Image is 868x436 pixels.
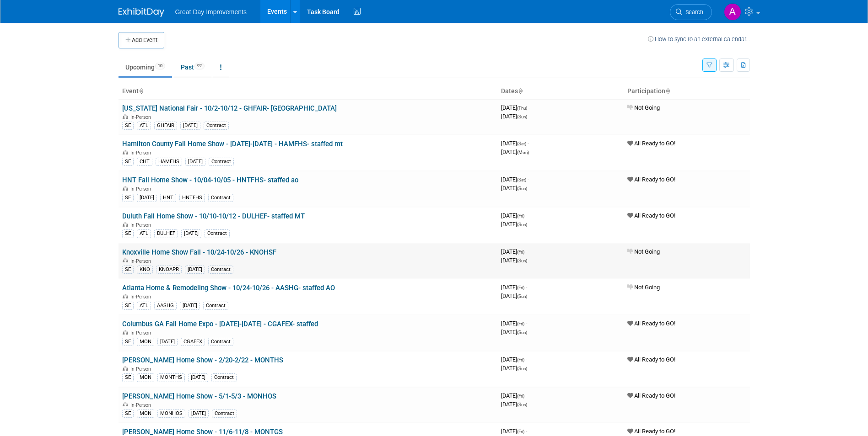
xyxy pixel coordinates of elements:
div: SE [122,229,134,238]
a: Sort by Event Name [139,87,143,95]
span: All Ready to GO! [627,320,675,327]
div: [DATE] [181,229,201,238]
span: (Sun) [517,366,527,371]
div: Contract [208,266,233,274]
span: [DATE] [501,365,527,372]
div: HAMFHS [156,158,182,166]
div: [DATE] [157,338,178,346]
span: All Ready to GO! [627,356,675,363]
img: In-Person Event [123,186,128,191]
img: In-Person Event [123,114,128,119]
span: Search [682,9,703,16]
th: Dates [497,84,624,99]
span: In-Person [130,186,154,192]
span: (Sun) [517,402,527,407]
span: [DATE] [501,113,527,120]
a: [US_STATE] National Fair - 10/2-10/12 - GHFAIR- [GEOGRAPHIC_DATA] [122,104,337,112]
span: [DATE] [501,428,527,435]
span: In-Person [130,402,154,408]
img: In-Person Event [123,294,128,298]
span: [DATE] [501,329,527,335]
span: - [526,428,527,435]
a: Sort by Participation Type [665,87,670,95]
span: [DATE] [501,176,529,183]
span: (Sun) [517,222,527,227]
a: [PERSON_NAME] Home Show - 2/20-2/22 - MONTHS [122,356,283,364]
button: Add Event [119,32,164,48]
div: CHT [137,158,152,166]
div: Contract [209,158,234,166]
div: MON [137,373,154,382]
a: Columbus GA Fall Home Expo - [DATE]-[DATE] - CGAFEX- staffed [122,320,318,328]
span: [DATE] [501,320,527,327]
div: SE [122,373,134,382]
div: [DATE] [137,194,157,202]
div: AASHG [154,302,177,310]
span: [DATE] [501,257,527,264]
a: Sort by Start Date [518,87,523,95]
span: Not Going [627,248,660,255]
span: (Sun) [517,114,527,119]
span: [DATE] [501,248,527,255]
span: All Ready to GO! [627,212,675,219]
span: Not Going [627,284,660,291]
span: - [526,248,527,255]
span: [DATE] [501,149,529,155]
span: (Fri) [517,213,524,218]
a: Upcoming10 [119,58,172,76]
div: SE [122,122,134,130]
span: In-Person [130,258,154,264]
th: Participation [624,84,750,99]
a: Knoxville Home Show Fall - 10/24-10/26 - KNOHSF [122,248,276,256]
span: - [526,320,527,327]
a: Hamilton County Fall Home Show - [DATE]-[DATE] - HAMFHS- staffed mt [122,140,343,148]
span: - [526,356,527,363]
a: [PERSON_NAME] Home Show - 11/6-11/8 - MONTGS [122,428,283,436]
div: Contract [211,373,237,382]
div: CGAFEX [181,338,205,346]
div: Contract [212,409,237,418]
div: GHFAIR [154,122,177,130]
div: HNT [160,194,176,202]
span: (Sun) [517,258,527,263]
span: (Fri) [517,321,524,326]
span: - [528,104,530,111]
div: ATL [137,302,151,310]
a: Past92 [174,58,211,76]
div: MONHOS [157,409,185,418]
span: In-Person [130,366,154,372]
div: MONTHS [157,373,185,382]
div: SE [122,338,134,346]
div: [DATE] [180,122,200,130]
div: KNOAPR [156,266,182,274]
a: [PERSON_NAME] Home Show - 5/1-5/3 - MONHOS [122,392,276,400]
span: [DATE] [501,284,527,291]
span: - [526,212,527,219]
img: ExhibitDay [119,8,164,17]
span: [DATE] [501,185,527,191]
img: In-Person Event [123,330,128,335]
span: All Ready to GO! [627,140,675,147]
div: SE [122,158,134,166]
div: Contract [208,338,233,346]
span: [DATE] [501,104,530,111]
a: Search [670,4,712,20]
span: All Ready to GO! [627,428,675,435]
div: [DATE] [189,409,209,418]
img: In-Person Event [123,366,128,371]
div: [DATE] [180,302,200,310]
div: MON [137,338,154,346]
div: SE [122,409,134,418]
div: ATL [137,122,151,130]
span: [DATE] [501,292,527,299]
a: How to sync to an external calendar... [648,36,750,43]
span: In-Person [130,330,154,336]
span: - [528,176,529,183]
span: (Sun) [517,294,527,299]
div: MON [137,409,154,418]
span: All Ready to GO! [627,176,675,183]
span: (Thu) [517,106,527,111]
div: SE [122,302,134,310]
div: SE [122,194,134,202]
div: [DATE] [188,373,208,382]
